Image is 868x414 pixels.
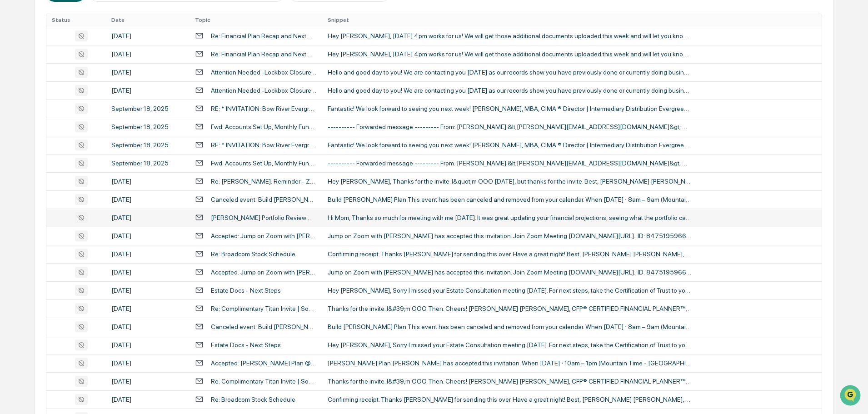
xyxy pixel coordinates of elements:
[111,141,184,149] div: September 18, 2025
[9,19,165,34] p: How can we help?
[18,179,57,188] span: Data Lookup
[62,158,116,174] a: 🗄️Attestations
[328,378,691,385] div: Thanks for the invite. I&#39;m OOO Then. Cheers! [PERSON_NAME] [PERSON_NAME], CFP® CERTIFIED FINA...
[328,396,691,403] div: Confirming receipt. Thanks [PERSON_NAME] for sending this over. Have a great night! Best, [PERSON...
[111,123,184,130] div: September 18, 2025
[111,105,184,112] div: September 18, 2025
[19,70,35,86] img: 6558925923028_b42adfe598fdc8269267_72.jpg
[28,124,94,131] span: [PERSON_NAME] Wealth
[18,161,59,170] span: Preclearance
[211,160,317,167] div: Fwd: Accounts Set Up, Monthly Funding Turned On - Set Up Family Accounts?
[211,269,317,276] div: Accepted: Jump on Zoom with [PERSON_NAME] @ [DATE] 1:30pm - 2:30pm (MDT) ([PERSON_NAME])
[328,50,691,58] div: Hey [PERSON_NAME], [DATE] 4pm works for us! We will get those additional documents uploaded this ...
[111,341,184,349] div: [DATE]
[328,160,691,167] div: ---------- Forwarded message --------- From: [PERSON_NAME] &lt;[PERSON_NAME][EMAIL_ADDRESS][DOMAI...
[211,32,317,40] div: Re: Financial Plan Recap and Next Steps
[66,162,73,170] div: 🗄️
[9,115,24,130] img: Chandler - Maia Wealth
[211,323,317,330] div: Canceled event: Build [PERSON_NAME] Plan @ [DATE] 8am - 9am (MDT) ([PERSON_NAME])
[328,359,691,367] div: [PERSON_NAME] Plan [PERSON_NAME] has accepted this invitation. When [DATE] ⋅ 10am – 1pm (Mountain...
[141,99,165,110] button: See all
[328,232,691,239] div: Jump on Zoom with [PERSON_NAME] has accepted this invitation. Join Zoom Meeting [DOMAIN_NAME][URL...
[211,178,317,185] div: Re: [PERSON_NAME]: Reminder - Zacks webinar: Q4 Market Outlook and FOMC Recap - [DATE] at 4 PM EST
[111,250,184,258] div: [DATE]
[211,196,317,203] div: Canceled event: Build [PERSON_NAME] Plan @ [DATE] 8am - 9am (MDT) ([PERSON_NAME])
[322,13,822,27] th: Snippet
[328,341,691,349] div: Hey [PERSON_NAME], Sorry I missed your Estate Consultation meeting [DATE]. For next steps, take t...
[111,269,184,276] div: [DATE]
[111,69,184,76] div: [DATE]
[90,201,110,208] span: Pylon
[64,200,110,208] a: Powered byPylon
[211,232,317,239] div: Accepted: Jump on Zoom with [PERSON_NAME] @ [DATE] 1:30pm - 2:30pm (MDT) ([PERSON_NAME])
[5,175,61,191] a: 🔎Data Lookup
[328,196,691,203] div: Build [PERSON_NAME] Plan This event has been canceled and removed from your calendar. When [DATE]...
[9,180,16,187] div: 🔎
[111,287,184,294] div: [DATE]
[5,158,62,174] a: 🖐️Preclearance
[96,124,99,131] span: •
[211,141,317,149] div: RE: * INVITATION: Bow River Evergreen Fund - Client Appreciation Dinner (9/25)
[839,384,863,409] iframe: Open customer support
[111,323,184,330] div: [DATE]
[211,105,317,112] div: RE: * INVITATION: Bow River Evergreen Fund - Client Appreciation Dinner (9/25)
[111,378,184,385] div: [DATE]
[111,196,184,203] div: [DATE]
[111,178,184,185] div: [DATE]
[211,123,317,130] div: Fwd: Accounts Set Up, Monthly Funding Turned On - Set Up Family Accounts?
[111,232,184,239] div: [DATE]
[328,323,691,330] div: Build [PERSON_NAME] Plan This event has been canceled and removed from your calendar. When [DATE]...
[211,359,317,367] div: Accepted: [PERSON_NAME] Plan @ [DATE] 10am - 1pm (MDT) ([PERSON_NAME])
[111,87,184,94] div: [DATE]
[328,69,691,76] div: Hello and good day to you! We are contacting you [DATE] as our records show you have previously d...
[190,13,322,27] th: Topic
[328,105,691,112] div: Fantastic! We look forward to seeing you next week! [PERSON_NAME], MBA, CIMA ® Director | Interme...
[75,161,113,170] span: Attestations
[211,287,281,294] div: Estate Docs - Next Steps
[328,250,691,258] div: Confirming receipt. Thanks [PERSON_NAME] for sending this over. Have a great night! Best, [PERSON...
[211,305,317,312] div: Re: Complimentary Titan Invite | Sonoma Due Diligence Retreat
[101,124,120,131] span: [DATE]
[9,70,25,86] img: 1746055101610-c473b297-6a78-478c-a979-82029cc54cd1
[328,87,691,94] div: Hello and good day to you! We are contacting you [DATE] as our records show you have previously d...
[211,214,317,221] div: [PERSON_NAME] Portfolio Review Recap - [DATE]
[211,396,295,403] div: Re: Broadcom Stock Schedule
[9,101,61,108] div: Past conversations
[41,79,125,86] div: We're available if you need us!
[9,162,16,170] div: 🖐️
[111,305,184,312] div: [DATE]
[328,269,691,276] div: Jump on Zoom with [PERSON_NAME] has accepted this invitation. Join Zoom Meeting [DOMAIN_NAME][URL...
[155,72,165,83] button: Start new chat
[211,69,317,76] div: Attention Needed -Lockbox Closure Notification-
[46,13,105,27] th: Status
[328,178,691,185] div: Hey [PERSON_NAME], Thanks for the invite. I&quot;m OOO [DATE], but thanks for the invite. Best, [...
[211,378,317,385] div: Re: Complimentary Titan Invite | Sonoma Due Diligence Retreat
[328,32,691,40] div: Hey [PERSON_NAME], [DATE] 4pm works for us! We will get those additional documents uploaded this ...
[211,50,317,58] div: Re: Financial Plan Recap and Next Steps
[111,396,184,403] div: [DATE]
[211,250,295,258] div: Re: Broadcom Stock Schedule
[111,359,184,367] div: [DATE]
[106,13,190,27] th: Date
[328,141,691,149] div: Fantastic! We look forward to seeing you next week! [PERSON_NAME], MBA, CIMA ® Director | Interme...
[328,305,691,312] div: Thanks for the invite. I&#39;m OOO Then. Cheers! [PERSON_NAME] [PERSON_NAME], CFP® CERTIFIED FINA...
[111,214,184,221] div: [DATE]
[211,341,281,349] div: Estate Docs - Next Steps
[111,50,184,58] div: [DATE]
[111,160,184,167] div: September 18, 2025
[328,123,691,130] div: ---------- Forwarded message --------- From: [PERSON_NAME] &lt;[PERSON_NAME][EMAIL_ADDRESS][DOMAI...
[211,87,317,94] div: Attention Needed -Lockbox Closure Notification-
[41,70,149,79] div: Start new chat
[328,214,691,221] div: Hi Mom, Thanks so much for meeting with me [DATE]. It was great updating your financial projectio...
[328,287,691,294] div: Hey [PERSON_NAME], Sorry I missed your Estate Consultation meeting [DATE]. For next steps, take t...
[111,32,184,40] div: [DATE]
